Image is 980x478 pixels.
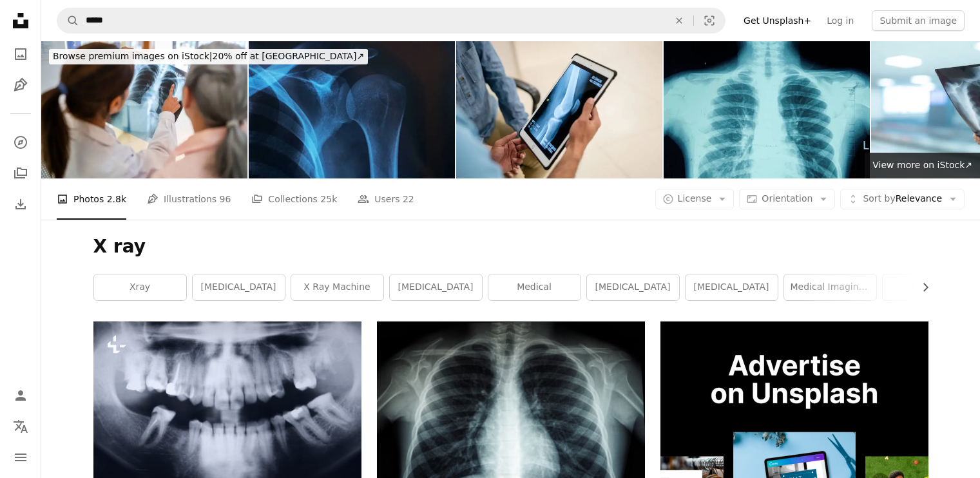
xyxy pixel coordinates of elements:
button: Language [8,414,34,439]
a: Illustrations [8,72,34,98]
span: 25k [320,192,337,206]
span: Sort by [863,193,895,204]
a: Log in / Sign up [8,383,34,408]
a: [MEDICAL_DATA] [686,274,778,300]
a: [MEDICAL_DATA] [587,274,679,300]
a: black and white abstract painting [377,423,645,434]
a: medical imaging x ray film [784,274,876,300]
span: 22 [403,192,414,206]
button: Submit an image [872,10,965,31]
button: scroll list to the right [914,274,928,300]
button: Search Unsplash [57,8,79,33]
a: medical [488,274,581,300]
a: View more on iStock↗ [865,153,980,178]
img: Doctors Analyzing a Chest X-Ray in Hospital [41,41,247,178]
a: xray [94,274,186,300]
button: Orientation [739,189,835,209]
a: X-Ray medical dentist scan. This is shot of original scan of mouth and teeth. [93,405,361,416]
a: Browse premium images on iStock|20% off at [GEOGRAPHIC_DATA]↗ [41,41,376,72]
a: Log in [819,10,861,31]
a: Get Unsplash+ [736,10,819,31]
span: Browse premium images on iStock | [53,51,212,61]
div: 20% off at [GEOGRAPHIC_DATA] ↗ [49,49,368,64]
a: Explore [8,129,34,155]
img: Human Thoracic cavity X-ray Film [664,41,870,178]
a: Users 22 [358,178,414,220]
a: Photos [8,41,34,67]
a: Illustrations 96 [147,178,231,220]
button: Clear [665,8,693,33]
button: Sort byRelevance [840,189,965,209]
button: Visual search [694,8,725,33]
a: human [883,274,975,300]
span: View more on iStock ↗ [872,160,972,170]
h1: X ray [93,235,928,258]
button: Menu [8,445,34,470]
a: [MEDICAL_DATA] [390,274,482,300]
a: Download History [8,191,34,217]
button: License [655,189,735,209]
span: Orientation [762,193,812,204]
a: [MEDICAL_DATA] [193,274,285,300]
a: x ray machine [291,274,383,300]
img: Closeup x-ray of shoulder on gray background [249,41,455,178]
span: Relevance [863,193,942,206]
a: Collections 25k [251,178,337,220]
span: License [678,193,712,204]
form: Find visuals sitewide [57,8,725,33]
a: Collections [8,160,34,186]
span: 96 [220,192,231,206]
img: Close-up of boctor reviewing knee x-ray with patient on digital tablet [456,41,662,178]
